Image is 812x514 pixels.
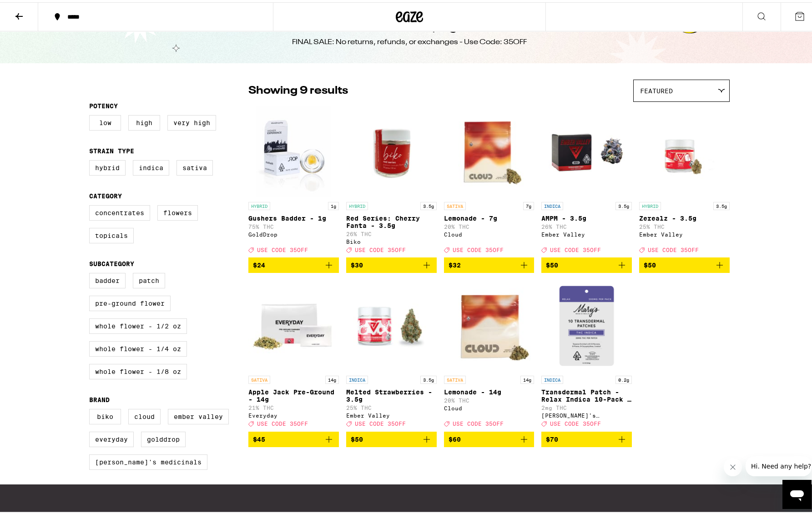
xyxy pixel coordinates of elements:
[639,104,730,195] img: Ember Valley - Zerealz - 3.5g
[444,104,535,195] img: Cloud - Lemonade - 7g
[167,113,216,128] label: Very High
[168,407,229,422] label: Ember Valley
[128,407,161,422] label: Cloud
[257,419,308,425] span: USE CODE 35OFF
[444,373,466,382] p: SATIVA
[639,212,730,220] p: Zerealz - 3.5g
[89,316,187,332] label: Whole Flower - 1/2 oz
[248,278,339,429] a: Open page for Apple Jack Pre-Ground - 14g from Everyday
[346,429,437,445] button: Add to bag
[89,452,207,468] label: [PERSON_NAME]'s Medicinals
[615,373,632,382] p: 0.2g
[257,245,308,251] span: USE CODE 35OFF
[453,245,504,251] span: USE CODE 35OFF
[639,255,730,271] button: Add to bag
[253,259,265,267] span: $24
[724,456,742,474] iframe: Close message
[141,429,186,445] label: GoldDrop
[292,35,527,45] div: FINAL SALE: No returns, refunds, or exchanges - Use Code: 35OFF
[346,278,437,429] a: Open page for Melted Strawberries - 3.5g from Ember Valley
[546,259,558,267] span: $50
[89,258,134,265] legend: Subcategory
[89,407,121,422] label: Biko
[346,229,437,235] p: 26% THC
[248,200,270,208] p: HYBRID
[346,278,437,369] img: Ember Valley - Melted Strawberries - 3.5g
[541,278,632,369] img: Mary's Medicinals - Transdermal Patch - Relax Indica 10-Pack - 200mg
[550,419,601,425] span: USE CODE 35OFF
[253,433,265,441] span: $45
[89,158,126,173] label: Hybrid
[444,395,535,401] p: 20% THC
[420,373,437,382] p: 3.5g
[89,293,171,309] label: Pre-ground Flower
[128,113,160,128] label: High
[639,200,661,208] p: HYBRID
[346,386,437,401] p: Melted Strawberries - 3.5g
[444,255,535,271] button: Add to bag
[444,212,535,220] p: Lemonade - 7g
[520,373,534,382] p: 14g
[541,104,632,255] a: Open page for AMPM - 3.5g from Ember Valley
[89,190,122,197] legend: Category
[541,104,632,195] img: Ember Valley - AMPM - 3.5g
[444,200,466,208] p: SATIVA
[351,259,363,267] span: $30
[177,158,213,173] label: Sativa
[346,255,437,271] button: Add to bag
[346,403,437,408] p: 25% THC
[248,386,339,401] p: Apple Jack Pre-Ground - 14g
[550,245,601,251] span: USE CODE 35OFF
[453,419,504,425] span: USE CODE 35OFF
[248,212,339,220] p: Gushers Badder - 1g
[644,259,656,267] span: $50
[639,222,730,227] p: 25% THC
[89,339,187,354] label: Whole Flower - 1/4 oz
[248,229,339,235] div: GoldDrop
[133,158,169,173] label: Indica
[541,212,632,220] p: AMPM - 3.5g
[351,433,363,441] span: $50
[639,104,730,255] a: Open page for Zerealz - 3.5g from Ember Valley
[248,410,339,416] div: Everyday
[157,203,198,218] label: Flowers
[248,373,270,382] p: SATIVA
[541,255,632,271] button: Add to bag
[449,259,461,267] span: $32
[444,104,535,255] a: Open page for Lemonade - 7g from Cloud
[444,429,535,445] button: Add to bag
[541,200,563,208] p: INDICA
[355,245,406,251] span: USE CODE 35OFF
[444,403,535,409] div: Cloud
[325,373,339,382] p: 14g
[355,419,406,425] span: USE CODE 35OFF
[523,200,534,208] p: 7g
[89,203,150,218] label: Concentrates
[346,373,368,382] p: INDICA
[444,278,535,429] a: Open page for Lemonade - 14g from Cloud
[541,386,632,401] p: Transdermal Patch - Relax Indica 10-Pack - 200mg
[89,362,187,377] label: Whole Flower - 1/8 oz
[541,410,632,416] div: [PERSON_NAME]'s Medicinals
[256,104,331,195] img: GoldDrop - Gushers Badder - 1g
[420,200,437,208] p: 3.5g
[640,85,673,92] span: Featured
[346,200,368,208] p: HYBRID
[133,271,165,286] label: Patch
[248,255,339,271] button: Add to bag
[541,429,632,445] button: Add to bag
[89,226,134,241] label: Topicals
[648,245,699,251] span: USE CODE 35OFF
[89,113,121,128] label: Low
[713,200,730,208] p: 3.5g
[248,429,339,445] button: Add to bag
[615,200,632,208] p: 3.5g
[248,81,348,96] p: Showing 9 results
[346,104,437,255] a: Open page for Red Series: Cherry Fanta - 3.5g from Biko
[328,200,339,208] p: 1g
[346,237,437,242] div: Biko
[444,386,535,393] p: Lemonade - 14g
[346,104,437,195] img: Biko - Red Series: Cherry Fanta - 3.5g
[444,278,535,369] img: Cloud - Lemonade - 14g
